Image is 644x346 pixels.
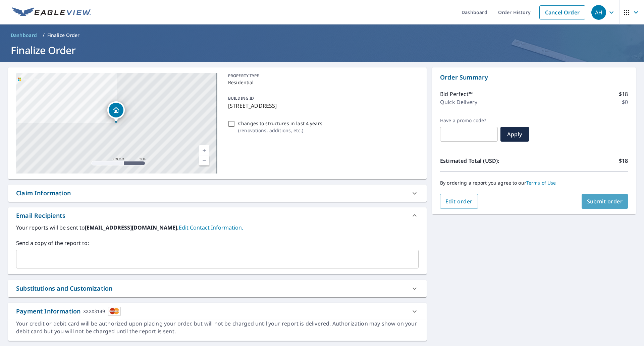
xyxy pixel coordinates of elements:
button: Submit order [582,194,628,209]
div: Claim Information [16,189,71,198]
button: Edit order [440,194,478,209]
h1: Finalize Order [8,43,636,57]
div: XXXX3149 [83,307,105,316]
div: Substitutions and Customization [8,280,427,297]
img: EV Logo [12,7,91,17]
p: Estimated Total (USD): [440,157,534,165]
p: Residential [228,79,416,86]
p: $0 [622,98,628,106]
button: Apply [500,127,529,142]
a: Terms of Use [526,180,556,186]
div: Email Recipients [16,211,65,220]
div: Your credit or debit card will be authorized upon placing your order, but will not be charged unt... [16,320,419,335]
div: Payment Information [16,307,121,316]
label: Send a copy of the report to: [16,239,419,247]
a: EditContactInfo [179,224,243,231]
p: By ordering a report you agree to our [440,180,628,186]
img: cardImage [108,307,121,316]
p: ( renovations, additions, etc. ) [238,127,322,134]
div: AH [591,5,606,20]
label: Your reports will be sent to [16,224,419,232]
label: Have a promo code? [440,117,498,123]
span: Apply [506,131,524,138]
p: Changes to structures in last 4 years [238,120,322,127]
a: Dashboard [8,30,40,41]
p: [STREET_ADDRESS] [228,102,416,110]
div: Email Recipients [8,207,427,224]
a: Cancel Order [539,5,585,19]
p: PROPERTY TYPE [228,73,416,79]
p: Order Summary [440,73,628,82]
a: Current Level 17, Zoom In [199,145,209,155]
span: Dashboard [11,32,37,39]
p: Bid Perfect™ [440,90,473,98]
nav: breadcrumb [8,30,636,41]
span: Edit order [445,198,473,205]
a: Current Level 17, Zoom Out [199,155,209,165]
p: BUILDING ID [228,95,254,101]
div: Dropped pin, building 1, Residential property, 10533 23rd Dr SE Everett, WA 98208 [107,101,125,122]
div: Payment InformationXXXX3149cardImage [8,303,427,320]
span: Submit order [587,198,623,205]
b: [EMAIL_ADDRESS][DOMAIN_NAME]. [85,224,179,231]
p: $18 [619,157,628,165]
p: Finalize Order [47,32,80,39]
p: $18 [619,90,628,98]
div: Claim Information [8,185,427,202]
li: / [43,31,45,39]
p: Quick Delivery [440,98,477,106]
div: Substitutions and Customization [16,284,112,293]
